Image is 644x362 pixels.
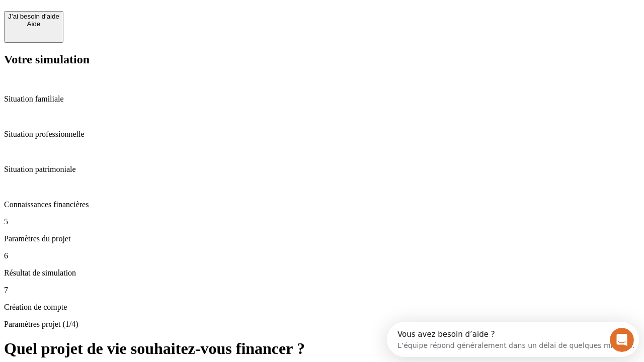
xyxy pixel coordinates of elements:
[4,303,640,312] p: Création de compte
[4,11,63,43] button: J’ai besoin d'aideAide
[8,13,59,20] div: J’ai besoin d'aide
[610,328,634,352] iframe: Intercom live chat
[11,9,248,17] div: Vous avez besoin d’aide ?
[4,130,640,139] p: Situation professionnelle
[4,286,640,295] p: 7
[8,20,59,28] div: Aide
[387,322,639,357] iframe: Intercom live chat discovery launcher
[4,320,640,329] p: Paramètres projet (1/4)
[4,165,640,174] p: Situation patrimoniale
[4,251,640,260] p: 6
[4,339,640,358] h1: Quel projet de vie souhaitez-vous financer ?
[4,53,640,66] h2: Votre simulation
[4,234,640,243] p: Paramètres du projet
[4,200,640,209] p: Connaissances financières
[4,217,640,226] p: 5
[4,268,640,278] p: Résultat de simulation
[11,17,248,27] div: L’équipe répond généralement dans un délai de quelques minutes.
[4,95,640,104] p: Situation familiale
[4,4,277,32] div: Ouvrir le Messenger Intercom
